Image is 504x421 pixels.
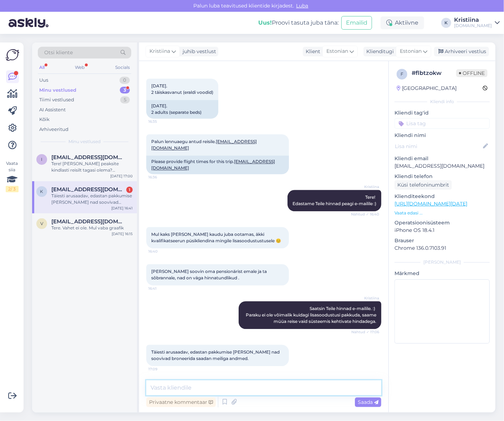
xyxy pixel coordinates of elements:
div: [DATE] 17:00 [110,173,133,179]
input: Lisa tag [394,118,490,129]
span: viktoria.kivilo1@gmail.com [51,218,126,225]
div: Kristiina [454,17,492,23]
a: [URL][DOMAIN_NAME][DATE] [394,201,467,207]
p: Märkmed [394,270,490,277]
span: k [40,189,44,194]
div: juhib vestlust [180,48,216,55]
div: Web [74,63,86,72]
div: [DATE] 16:15 [112,231,133,237]
span: Mul kaks [PERSON_NAME] kaudu juba ootamas, äkki kvalifikatseerun püsikliendina mingile lisasoodus... [151,232,281,243]
div: 5 [120,96,130,103]
div: 0 [119,77,130,84]
div: Tere. Vahet ei ole. Mul vaba graafik [51,225,133,231]
div: Please provide flight times for this trip. [146,156,289,174]
span: 16:36 [148,174,175,180]
p: Kliendi email [394,155,490,162]
span: Täiesti arusaadav, edastan pakkumise [PERSON_NAME] nad soovivad broneerida saadan meiliga andmed. [151,349,281,361]
span: Nähtud ✓ 17:06 [351,329,379,335]
div: Tiimi vestlused [39,96,74,103]
div: Proovi tasuta juba täna: [258,19,338,27]
span: Minu vestlused [68,138,101,145]
p: iPhone OS 18.4.1 [394,227,490,234]
p: Kliendi tag'id [394,109,490,117]
p: Brauser [394,237,490,244]
span: Saatsin Teile hinnad e-mailile. :) Paraku ei ole võimalik kuidagi lisasoodustusi pakkuda, saame m... [246,306,377,324]
div: Küsi telefoninumbrit [394,180,452,190]
span: Kristiina [352,184,379,189]
p: [EMAIL_ADDRESS][DOMAIN_NAME] [394,162,490,170]
div: [DATE] 16:41 [111,206,133,211]
div: 1 [126,187,133,193]
span: info@uulitsakivi.ee [51,154,126,161]
div: 3 [120,87,130,94]
span: Otsi kliente [44,49,73,56]
span: i [41,157,42,162]
span: Nähtud ✓ 16:40 [351,212,379,217]
div: Arhiveeritud [39,126,68,133]
div: K [441,18,451,28]
div: Privaatne kommentaar [146,397,216,407]
p: Vaata edasi ... [394,210,490,216]
span: [PERSON_NAME] soovin oma pensionärist emale ja ta sõbrannale, nad on väga hinnatundlikud . [151,269,268,280]
span: Saada [358,399,378,405]
span: f [401,71,403,77]
div: Socials [114,63,131,72]
div: Vaata siia [6,160,19,192]
div: Klienditugi [363,48,394,55]
p: Kliendi telefon [394,173,490,180]
span: Estonian [400,47,422,55]
div: Kõik [39,116,50,123]
span: Palun lennuaegu antud reisile. [151,139,257,151]
div: All [38,63,46,72]
button: Emailid [341,16,372,30]
div: Uus [39,77,48,84]
span: kersti.kingsep@gmail.com [51,186,126,193]
div: Aktiivne [381,16,424,29]
span: Kristiina [352,295,379,301]
div: 2 / 3 [6,186,19,192]
p: Klienditeekond [394,193,490,200]
div: Täiesti arusaadav, edastan pakkumise [PERSON_NAME] nad soovivad broneerida saadan meiliga andmed. [51,193,133,206]
div: [DATE]. 2 adults (separate beds) [146,100,218,118]
div: Minu vestlused [39,87,76,94]
div: Klient [303,48,320,55]
div: Tere! [PERSON_NAME] peaksite kindlasti reisilt tagasi olema? [PERSON_NAME] eelistatud toitlustus ... [51,161,133,173]
p: Kliendi nimi [394,132,490,139]
span: 16:40 [148,249,175,254]
div: AI Assistent [39,106,66,113]
span: Luba [294,2,311,9]
a: Kristiina[DOMAIN_NAME] [454,17,500,29]
div: # flbtzokw [412,69,456,77]
span: 16:35 [148,119,175,124]
input: Lisa nimi [395,142,482,150]
div: [PERSON_NAME] [394,259,490,265]
span: v [40,221,43,226]
div: [DOMAIN_NAME] [454,23,492,29]
span: [DATE]. 2 täiskasvanut (eraldi voodid) [151,83,213,95]
span: 17:09 [148,366,175,372]
div: Arhiveeri vestlus [434,47,489,56]
b: Uus! [258,19,272,26]
span: 16:41 [148,286,175,291]
span: Estonian [326,47,348,55]
p: Operatsioonisüsteem [394,219,490,227]
p: Chrome 136.0.7103.91 [394,244,490,252]
span: Offline [456,69,488,77]
div: [GEOGRAPHIC_DATA] [397,85,457,92]
img: Askly Logo [6,48,19,62]
span: Kristiina [149,47,170,55]
div: Kliendi info [394,98,490,105]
